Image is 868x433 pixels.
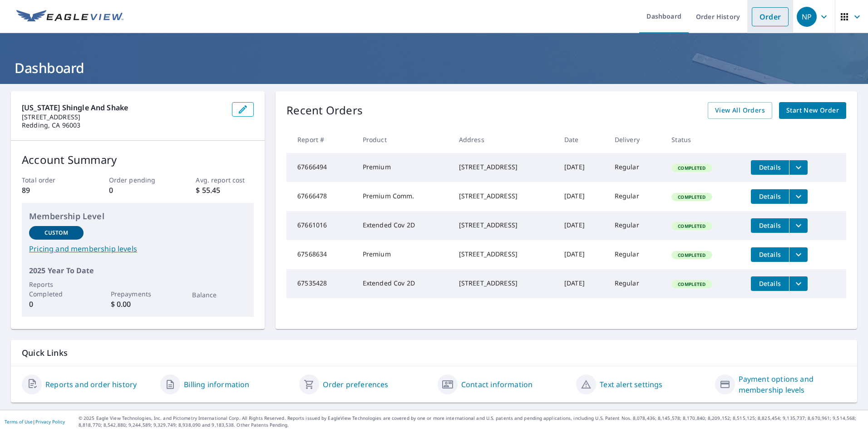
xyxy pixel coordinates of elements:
button: detailsBtn-67666478 [751,189,789,204]
th: Delivery [607,126,665,153]
p: Custom [44,229,68,237]
th: Address [452,126,557,153]
div: [STREET_ADDRESS] [459,221,550,230]
p: Avg. report cost [196,175,254,185]
button: filesDropdownBtn-67666494 [789,160,808,175]
span: Details [756,221,784,230]
td: 67568634 [286,240,355,269]
p: Account Summary [22,152,254,168]
a: Order [752,7,789,26]
td: Extended Cov 2D [355,269,452,298]
div: [STREET_ADDRESS] [459,192,550,201]
th: Product [355,126,452,153]
th: Report # [286,126,355,153]
h1: Dashboard [11,59,857,77]
a: Privacy Policy [35,418,65,425]
a: Terms of Use [5,418,33,425]
p: $ 55.45 [196,185,254,196]
td: 67535428 [286,269,355,298]
p: Membership Level [29,210,247,222]
td: Premium Comm. [355,182,452,211]
div: NP [797,7,817,27]
p: Redding, CA 96003 [22,121,225,129]
td: Regular [607,182,665,211]
span: Completed [672,223,711,229]
p: Recent Orders [286,102,363,119]
a: View All Orders [708,102,772,119]
td: Extended Cov 2D [355,211,452,240]
a: Text alert settings [600,379,662,390]
p: $ 0.00 [111,299,165,310]
td: [DATE] [557,211,607,240]
td: [DATE] [557,269,607,298]
p: Reports Completed [29,280,84,299]
div: [STREET_ADDRESS] [459,279,550,288]
button: filesDropdownBtn-67666478 [789,189,808,204]
button: filesDropdownBtn-67661016 [789,218,808,233]
p: Prepayments [111,289,165,299]
span: Completed [672,165,711,171]
p: © 2025 Eagle View Technologies, Inc. and Pictometry International Corp. All Rights Reserved. Repo... [79,415,863,428]
td: 67661016 [286,211,355,240]
button: detailsBtn-67666494 [751,160,789,175]
span: Completed [672,281,711,287]
td: [DATE] [557,182,607,211]
p: Quick Links [22,347,846,359]
th: Date [557,126,607,153]
a: Contact information [461,379,533,390]
td: [DATE] [557,153,607,182]
p: Balance [192,290,247,300]
td: 67666478 [286,182,355,211]
span: Completed [672,194,711,200]
span: Details [756,192,784,201]
button: filesDropdownBtn-67568634 [789,247,808,262]
img: EV Logo [16,10,123,24]
a: Order preferences [323,379,389,390]
a: Reports and order history [45,379,137,390]
p: [US_STATE] Shingle and Shake [22,102,225,113]
button: detailsBtn-67661016 [751,218,789,233]
td: 67666494 [286,153,355,182]
td: Regular [607,240,665,269]
td: [DATE] [557,240,607,269]
th: Status [664,126,744,153]
div: [STREET_ADDRESS] [459,162,550,172]
a: Pricing and membership levels [29,243,247,254]
p: Total order [22,175,80,185]
span: Start New Order [786,105,839,116]
button: detailsBtn-67568634 [751,247,789,262]
button: filesDropdownBtn-67535428 [789,276,808,291]
a: Start New Order [779,102,846,119]
td: Premium [355,240,452,269]
span: Details [756,250,784,259]
button: detailsBtn-67535428 [751,276,789,291]
span: Completed [672,252,711,258]
p: 0 [109,185,167,196]
td: Premium [355,153,452,182]
td: Regular [607,153,665,182]
p: 89 [22,185,80,196]
span: View All Orders [715,105,765,116]
p: 2025 Year To Date [29,265,247,276]
span: Details [756,163,784,172]
p: | [5,419,65,424]
p: [STREET_ADDRESS] [22,113,225,121]
td: Regular [607,211,665,240]
a: Billing information [184,379,249,390]
td: Regular [607,269,665,298]
a: Payment options and membership levels [739,374,846,395]
p: Order pending [109,175,167,185]
span: Details [756,279,784,288]
p: 0 [29,299,84,310]
div: [STREET_ADDRESS] [459,250,550,259]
